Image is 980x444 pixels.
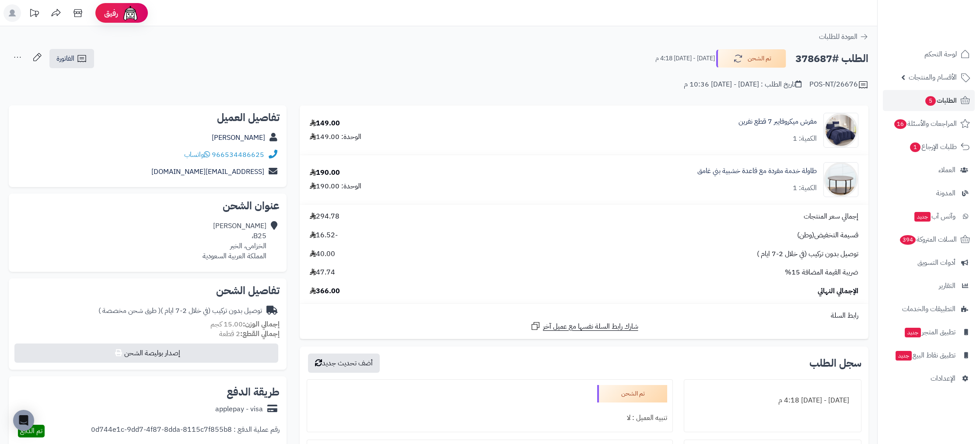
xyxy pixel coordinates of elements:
span: قسيمة التخفيض(وطن) [797,230,858,240]
a: [EMAIL_ADDRESS][DOMAIN_NAME] [151,166,264,177]
div: تنبيه العميل : لا [312,409,667,427]
div: 149.00 [310,118,340,128]
img: 1753701191-1-90x90.jpg [824,162,858,197]
span: العودة للطلبات [819,31,857,42]
div: applepay - visa [215,404,263,414]
span: تطبيق نقاط البيع [895,349,955,361]
span: 394 [900,235,916,245]
span: التطبيقات والخدمات [902,303,955,315]
span: 1 [910,142,920,152]
strong: إجمالي القطع: [240,329,280,339]
div: POS-NT/26676 [809,80,868,90]
span: الأقسام والمنتجات [909,71,957,83]
div: تاريخ الطلب : [DATE] - [DATE] 10:36 م [684,80,801,90]
span: الإجمالي النهائي [818,286,858,296]
span: السلات المتروكة [899,233,957,246]
h2: طريقة الدفع [227,387,280,397]
span: توصيل بدون تركيب (في خلال 2-7 ايام ) [757,249,858,259]
div: الكمية: 1 [793,134,817,144]
a: المراجعات والأسئلة16 [883,113,975,134]
span: تم الدفع [20,426,42,436]
span: -16.52 [310,230,338,240]
span: إجمالي سعر المنتجات [804,212,858,222]
a: التطبيقات والخدمات [883,298,975,319]
span: لوحة التحكم [924,48,957,60]
span: شارك رابط السلة نفسها مع عميل آخر [543,322,638,332]
a: الإعدادات [883,368,975,389]
a: تطبيق نقاط البيعجديد [883,345,975,366]
button: أضف تحديث جديد [308,354,380,373]
span: 294.78 [310,212,339,222]
a: شارك رابط السلة نفسها مع عميل آخر [530,321,638,332]
a: العملاء [883,160,975,180]
a: واتساب [184,149,210,160]
span: رفيق [104,8,118,18]
h2: تفاصيل الشحن [16,285,280,296]
span: المدونة [936,187,955,199]
span: 5 [925,96,936,106]
h2: تفاصيل العميل [16,112,280,123]
span: جديد [896,351,912,361]
button: تم الشحن [716,49,786,68]
a: طلبات الإرجاع1 [883,136,975,157]
span: جديد [905,328,921,337]
img: logo-2.png [920,24,972,42]
a: الفاتورة [49,49,94,68]
div: رابط السلة [303,311,865,321]
a: المدونة [883,183,975,204]
h2: الطلب #378687 [795,50,868,68]
span: التقارير [939,280,955,292]
a: التقارير [883,275,975,296]
span: وآتس آب [913,210,955,222]
a: طاولة خدمة مفردة مع قاعدة خشبية بني غامق [697,166,817,176]
div: توصيل بدون تركيب (في خلال 2-7 ايام ) [98,306,262,316]
div: Open Intercom Messenger [13,410,34,431]
span: الطلبات [924,94,957,107]
span: الفاتورة [56,53,74,64]
div: [DATE] - [DATE] 4:18 م [689,392,856,409]
span: 16 [894,119,906,129]
a: [PERSON_NAME] [212,132,265,143]
img: ai-face.png [122,4,139,22]
div: الوحدة: 190.00 [310,181,361,191]
a: تطبيق المتجرجديد [883,322,975,343]
div: 190.00 [310,168,340,178]
span: 40.00 [310,249,335,259]
div: [PERSON_NAME] B25، الخزامى، الخبر المملكة العربية السعودية [203,221,266,261]
h2: عنوان الشحن [16,201,280,211]
a: العودة للطلبات [819,31,868,42]
a: السلات المتروكة394 [883,229,975,250]
span: المراجعات والأسئلة [893,118,957,130]
a: تحديثات المنصة [23,4,45,24]
div: الوحدة: 149.00 [310,132,361,142]
span: الإعدادات [931,372,955,385]
span: العملاء [938,164,955,176]
span: أدوات التسويق [917,257,955,269]
a: 966534486625 [212,149,264,160]
img: 1748332756-1-90x90.jpg [824,113,858,148]
span: ضريبة القيمة المضافة 15% [785,267,858,277]
a: لوحة التحكم [883,44,975,65]
div: تم الشحن [597,385,667,402]
button: إصدار بوليصة الشحن [14,343,278,363]
a: مفرش ميكروفايبر 7 قطع نفرين [738,117,817,127]
small: 15.00 كجم [210,319,280,330]
span: ( طرق شحن مخصصة ) [98,305,161,316]
h3: سجل الطلب [809,358,861,368]
div: الكمية: 1 [793,183,817,193]
a: الطلبات5 [883,90,975,111]
span: جديد [914,212,931,222]
small: [DATE] - [DATE] 4:18 م [655,54,715,63]
span: 47.74 [310,267,335,277]
strong: إجمالي الوزن: [243,319,280,330]
small: 2 قطعة [219,329,280,339]
span: تطبيق المتجر [904,326,955,338]
a: أدوات التسويق [883,252,975,273]
span: طلبات الإرجاع [909,141,957,153]
div: رقم عملية الدفع : 0d744e1c-9dd7-4f87-8dda-8115c7f855b8 [91,425,280,437]
a: وآتس آبجديد [883,206,975,227]
span: 366.00 [310,286,340,296]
